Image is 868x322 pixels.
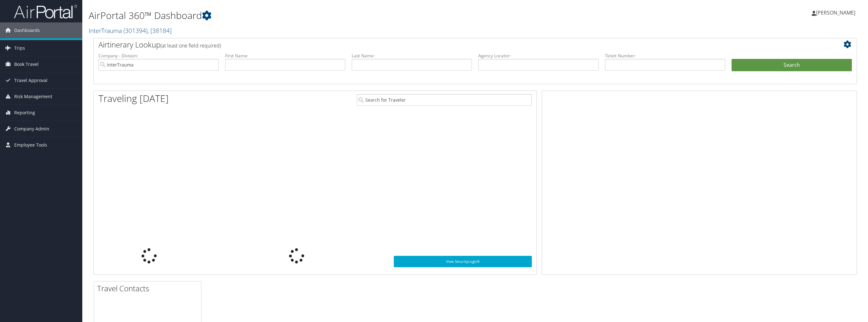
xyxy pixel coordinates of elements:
[14,40,25,56] span: Trips
[14,73,47,88] span: Travel Approval
[225,53,345,59] label: First Name:
[148,26,172,35] span: , [ 38184 ]
[14,89,52,104] span: Risk Management
[14,4,77,19] img: airportal-logo.png
[123,26,148,35] span: ( 301394 )
[97,283,201,294] h2: Travel Contacts
[14,121,49,137] span: Company Admin
[89,9,604,22] h1: AirPortal 360™ Dashboard
[732,59,852,72] button: Search
[14,137,47,153] span: Employee Tools
[160,42,221,49] span: (at least one field required)
[816,9,855,16] span: [PERSON_NAME]
[14,56,39,72] span: Book Travel
[357,94,532,106] input: Search for Traveler
[14,22,40,38] span: Dashboards
[605,53,725,59] label: Ticket Number:
[14,105,35,121] span: Reporting
[394,256,532,267] a: View SecurityLogic®
[478,53,599,59] label: Agency Locator:
[352,53,472,59] label: Last Name:
[812,3,862,22] a: [PERSON_NAME]
[98,39,788,50] h2: Airtinerary Lookup
[98,53,219,59] label: Company - Division:
[98,92,169,105] h1: Traveling [DATE]
[89,26,172,35] a: InterTrauma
